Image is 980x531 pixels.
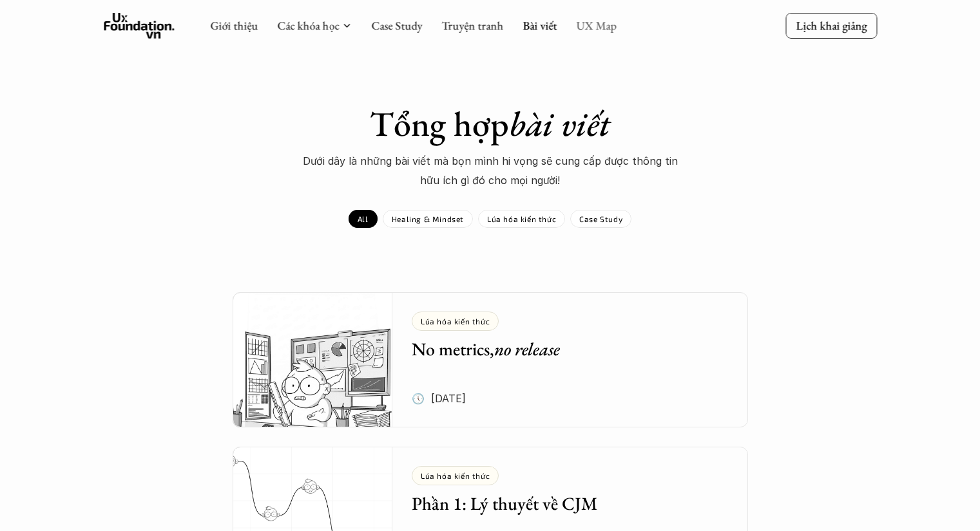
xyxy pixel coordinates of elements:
p: All [358,214,369,223]
p: Healing & Mindset [392,214,464,223]
p: Lúa hóa kiến thức [421,471,490,480]
a: Truyện tranh [441,18,503,33]
a: Case Study [371,18,422,33]
h5: Phần 1: Lý thuyết về CJM [412,492,709,515]
a: UX Map [576,18,617,33]
h1: Tổng hợp [265,103,716,145]
em: no release [494,337,560,360]
a: Giới thiệu [210,18,258,33]
p: Dưới dây là những bài viết mà bọn mình hi vọng sẽ cung cấp được thông tin hữu ích gì đó cho mọi n... [297,151,684,191]
a: Lúa hóa kiến thứcNo metrics,no release🕔 [DATE] [233,292,748,427]
h5: No metrics, [412,337,709,360]
a: Bài viết [523,18,557,33]
a: Healing & Mindset [383,210,473,228]
em: bài viết [509,101,610,146]
p: 🕔 [DATE] [412,389,466,408]
p: Lúa hóa kiến thức [487,214,556,223]
p: Lúa hóa kiến thức [421,317,490,326]
a: Lúa hóa kiến thức [478,210,565,228]
a: Các khóa học [277,18,339,33]
p: Lịch khai giảng [796,18,867,33]
p: Case Study [579,214,622,223]
a: Case Study [570,210,631,228]
a: Lịch khai giảng [785,13,877,38]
